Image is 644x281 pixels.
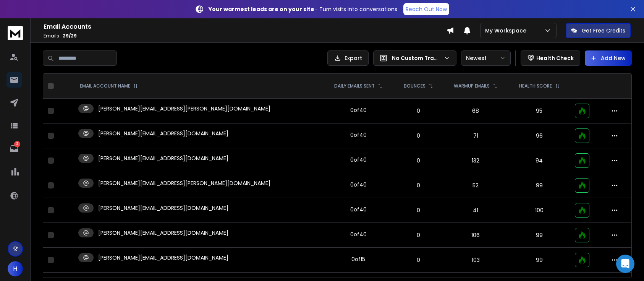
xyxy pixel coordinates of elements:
[8,261,23,276] button: H
[443,123,508,148] td: 71
[404,83,426,89] p: BOUNCES
[508,198,570,223] td: 100
[350,106,367,114] div: 0 of 40
[398,256,438,264] p: 0
[98,204,228,212] p: [PERSON_NAME][EMAIL_ADDRESS][DOMAIN_NAME]
[98,105,270,112] p: [PERSON_NAME][EMAIL_ADDRESS][PERSON_NAME][DOMAIN_NAME]
[616,255,634,273] div: Open Intercom Messenger
[508,173,570,198] td: 99
[519,83,552,89] p: HEALTH SCORE
[209,5,397,13] p: – Turn visits into conversations
[350,131,367,139] div: 0 of 40
[508,123,570,148] td: 96
[443,148,508,173] td: 132
[582,27,625,34] p: Get Free Credits
[327,50,369,66] button: Export
[521,50,580,66] button: Health Check
[508,248,570,273] td: 99
[44,33,447,39] p: Emails :
[6,141,22,156] a: 2
[403,3,449,15] a: Reach Out Now
[80,83,138,89] div: EMAIL ACCOUNT NAME
[44,22,447,31] h1: Email Accounts
[398,132,438,140] p: 0
[350,156,367,164] div: 0 of 40
[334,83,375,89] p: DAILY EMAILS SENT
[454,83,490,89] p: WARMUP EMAILS
[398,206,438,214] p: 0
[398,157,438,164] p: 0
[398,182,438,189] p: 0
[566,23,631,38] button: Get Free Credits
[443,248,508,273] td: 103
[392,54,441,62] p: No Custom Tracking Domain
[8,26,23,40] img: logo
[350,181,367,188] div: 0 of 40
[443,198,508,223] td: 41
[508,223,570,248] td: 99
[398,231,438,239] p: 0
[485,27,529,34] p: My Workspace
[406,5,447,13] p: Reach Out Now
[98,229,228,237] p: [PERSON_NAME][EMAIL_ADDRESS][DOMAIN_NAME]
[351,255,365,263] div: 0 of 15
[98,254,228,262] p: [PERSON_NAME][EMAIL_ADDRESS][DOMAIN_NAME]
[98,154,228,162] p: [PERSON_NAME][EMAIL_ADDRESS][DOMAIN_NAME]
[350,231,367,238] div: 0 of 40
[443,99,508,123] td: 68
[398,107,438,115] p: 0
[98,130,228,137] p: [PERSON_NAME][EMAIL_ADDRESS][DOMAIN_NAME]
[508,148,570,173] td: 94
[63,32,77,39] span: 29 / 29
[508,99,570,123] td: 95
[461,50,511,66] button: Newest
[209,5,314,13] strong: Your warmest leads are on your site
[98,179,270,187] p: [PERSON_NAME][EMAIL_ADDRESS][PERSON_NAME][DOMAIN_NAME]
[14,141,20,147] p: 2
[585,50,632,66] button: Add New
[443,173,508,198] td: 52
[350,206,367,213] div: 0 of 40
[536,54,574,62] p: Health Check
[443,223,508,248] td: 106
